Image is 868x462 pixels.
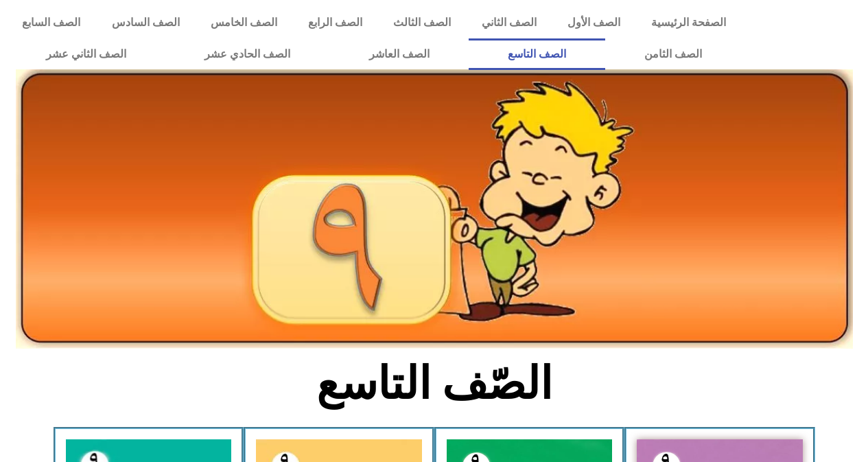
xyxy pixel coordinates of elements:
a: الصف الأول [552,7,635,38]
a: الصف الحادي عشر [165,38,329,70]
a: الصف الرابع [292,7,377,38]
a: الصف الخامس [195,7,292,38]
a: الصف الثامن [605,38,741,70]
a: الصفحة الرئيسية [635,7,741,38]
a: الصف السابع [7,7,96,38]
h2: الصّف التاسع [207,357,661,411]
a: الصف الثالث [377,7,466,38]
a: الصف الثاني [466,7,552,38]
a: الصف العاشر [330,38,469,70]
a: الصف الثاني عشر [7,38,165,70]
a: الصف السادس [96,7,195,38]
a: الصف التاسع [469,38,605,70]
